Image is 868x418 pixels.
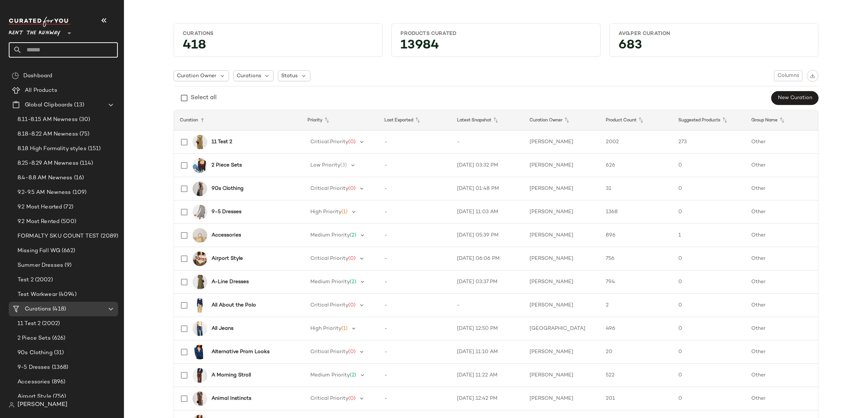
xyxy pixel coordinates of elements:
[524,270,600,294] td: [PERSON_NAME]
[600,130,673,154] td: 2002
[193,345,207,359] img: SAB44.jpg
[23,72,52,80] span: Dashboard
[451,364,524,387] td: [DATE] 11:22 AM
[12,72,19,79] img: svg%3e
[379,364,451,387] td: -
[348,396,356,401] span: (0)
[673,387,745,410] td: 0
[451,294,524,317] td: -
[673,364,745,387] td: 0
[18,145,86,153] span: 8.18 High Formality styles
[18,401,67,409] span: [PERSON_NAME]
[78,130,90,138] span: (75)
[745,387,818,410] td: Other
[183,30,373,37] div: Curations
[177,72,216,80] span: Curation Owner
[310,326,341,331] span: High Priority
[71,188,87,197] span: (109)
[451,110,524,130] th: Latest Snapshot
[451,177,524,200] td: [DATE] 01:48 PM
[310,233,350,238] span: Medium Priority
[40,320,60,328] span: (2002)
[451,387,524,410] td: [DATE] 12:42 PM
[350,279,356,285] span: (2)
[59,218,76,226] span: (500)
[348,349,356,355] span: (0)
[451,270,524,294] td: [DATE] 03:37 PM
[302,110,379,130] th: Priority
[524,154,600,177] td: [PERSON_NAME]
[193,181,207,196] img: SAO180.jpg
[51,334,66,343] span: (626)
[745,270,818,294] td: Other
[212,161,242,169] b: 2 Piece Sets
[60,247,75,255] span: (662)
[379,110,451,130] th: Last Exported
[18,203,62,211] span: 9.2 Most Hearted
[673,340,745,364] td: 0
[673,270,745,294] td: 0
[379,387,451,410] td: -
[745,130,818,154] td: Other
[348,186,356,191] span: (0)
[673,110,745,130] th: Suggested Products
[524,340,600,364] td: [PERSON_NAME]
[600,177,673,200] td: 31
[212,371,251,379] b: A Morning Stroll
[379,294,451,317] td: -
[600,294,673,317] td: 2
[177,40,379,54] div: 418
[18,188,71,197] span: 9.2-9.5 AM Newness
[73,174,84,182] span: (16)
[524,224,600,247] td: [PERSON_NAME]
[212,325,233,332] b: All Jeans
[379,130,451,154] td: -
[673,130,745,154] td: 273
[212,301,256,309] b: All About the Polo
[57,290,77,299] span: (4094)
[18,159,78,168] span: 8.25-8.29 AM Newness
[600,387,673,410] td: 201
[340,163,347,168] span: (3)
[212,185,244,192] b: 90s Clothing
[193,275,207,289] img: TNT334.jpg
[193,391,207,406] img: GAN83.jpg
[18,116,78,124] span: 8.11-8.15 AM Newness
[63,261,71,270] span: (9)
[379,247,451,270] td: -
[78,159,93,168] span: (114)
[379,317,451,340] td: -
[73,101,84,109] span: (13)
[379,154,451,177] td: -
[191,94,217,102] div: Select all
[673,247,745,270] td: 0
[310,372,350,378] span: Medium Priority
[451,154,524,177] td: [DATE] 03:32 PM
[673,154,745,177] td: 0
[18,349,53,357] span: 90s Clothing
[193,158,207,173] img: STD165.jpg
[400,30,591,37] div: Products Curated
[212,278,249,286] b: A-Line Dresses
[745,317,818,340] td: Other
[600,247,673,270] td: 756
[18,247,60,255] span: Missing Fall WG
[451,317,524,340] td: [DATE] 12:50 PM
[174,110,302,130] th: Curation
[778,95,812,101] span: New Curation
[53,349,64,357] span: (31)
[673,317,745,340] td: 0
[310,186,348,191] span: Critical Priority
[350,372,356,378] span: (2)
[310,163,340,168] span: Low Priority
[451,224,524,247] td: [DATE] 05:39 PM
[34,276,53,284] span: (2002)
[395,40,597,54] div: 13984
[78,116,90,124] span: (30)
[745,110,818,130] th: Group Name
[18,334,51,343] span: 2 Piece Sets
[524,387,600,410] td: [PERSON_NAME]
[9,402,15,408] img: svg%3e
[310,139,348,145] span: Critical Priority
[237,72,261,80] span: Curations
